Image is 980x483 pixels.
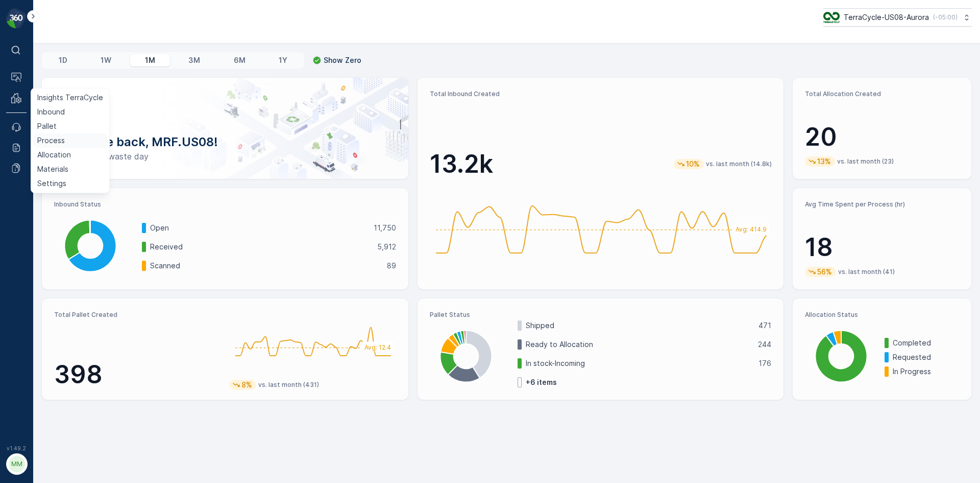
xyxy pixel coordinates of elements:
[526,320,752,331] p: Shipped
[805,200,959,209] p: Avg Time Spent per Process (hr)
[6,8,27,29] img: logo
[387,261,396,271] p: 89
[844,12,929,22] p: TerraCycle-US08-Aurora
[6,445,27,451] span: v 1.49.2
[150,242,371,252] p: Received
[54,359,221,390] p: 398
[805,90,959,98] p: Total Allocation Created
[234,55,246,65] p: 6M
[9,456,25,472] div: MM
[823,12,840,23] img: image_ci7OI47.png
[59,55,67,65] p: 1D
[893,338,959,348] p: Completed
[758,339,771,350] p: 244
[54,200,396,209] p: Inbound Status
[324,55,361,65] p: Show Zero
[240,380,253,390] p: 8%
[279,55,287,65] p: 1Y
[258,381,319,389] p: vs. last month (431)
[816,267,833,277] p: 56%
[526,339,752,350] p: Ready to Allocation
[706,160,772,168] p: vs. last month (14.8k)
[188,55,200,65] p: 3M
[430,311,772,319] p: Pallet Status
[54,311,221,319] p: Total Pallet Created
[685,159,701,169] p: 10%
[758,320,771,331] p: 471
[893,366,959,377] p: In Progress
[145,55,155,65] p: 1M
[374,223,396,233] p: 11,750
[933,13,958,21] p: ( -05:00 )
[805,311,959,319] p: Allocation Status
[816,156,832,167] p: 13%
[805,122,959,152] p: 20
[526,377,557,387] p: + 6 items
[150,261,380,271] p: Scanned
[58,150,392,163] p: Have a zero-waste day
[837,157,894,166] p: vs. last month (23)
[893,352,959,362] p: Requested
[823,8,972,27] button: TerraCycle-US08-Aurora(-05:00)
[430,149,493,179] p: 13.2k
[838,268,895,276] p: vs. last month (41)
[6,453,27,475] button: MM
[758,358,771,369] p: 176
[805,232,959,263] p: 18
[430,90,772,98] p: Total Inbound Created
[101,55,111,65] p: 1W
[526,358,752,369] p: In stock-Incoming
[377,242,396,252] p: 5,912
[150,223,367,233] p: Open
[58,134,392,150] p: Welcome back, MRF.US08!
